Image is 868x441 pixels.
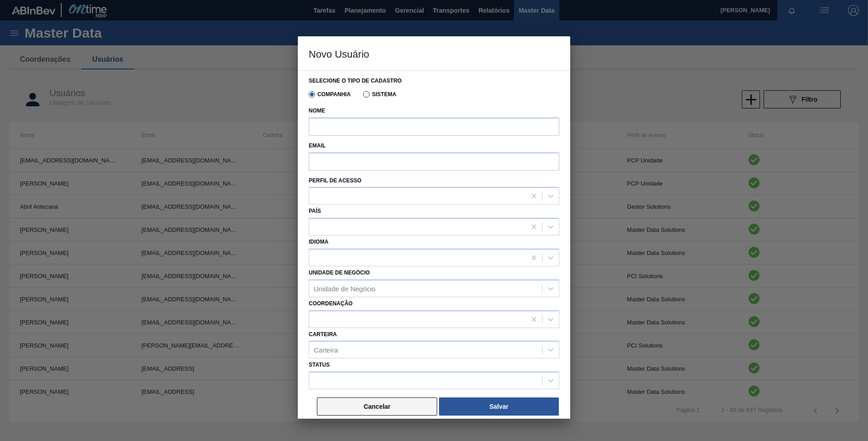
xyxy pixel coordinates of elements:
[309,269,370,276] label: Unidade de Negócio
[309,91,350,98] label: Companhia
[309,177,361,184] label: Perfil de Acesso
[309,300,353,307] label: Coordenação
[314,284,375,292] div: Unidade de Negócio
[439,397,559,416] button: Salvar
[309,239,328,245] label: Idioma
[309,362,330,368] label: Status
[309,139,559,152] label: Email
[309,208,321,214] label: País
[309,104,559,118] label: Nome
[317,397,437,416] button: Cancelar
[298,36,570,71] h3: Novo Usuário
[363,91,396,98] label: Sistema
[309,78,402,84] label: Selecione o tipo de cadastro
[314,346,338,354] div: Carteira
[309,331,337,338] label: Carteira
